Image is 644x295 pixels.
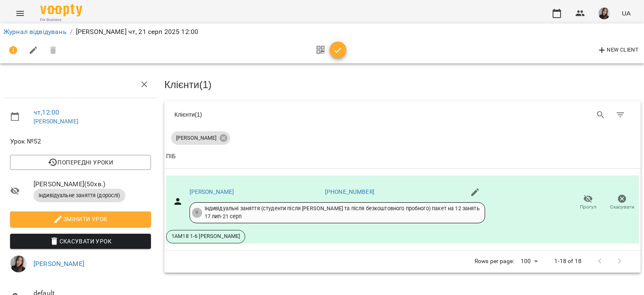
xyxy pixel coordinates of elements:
[610,204,634,211] span: Скасувати
[325,188,374,195] a: [PHONE_NUMBER]
[40,17,82,23] span: For Business
[174,110,396,119] div: Клієнти ( 1 )
[70,27,73,37] li: /
[3,28,67,36] a: Журнал відвідувань
[10,234,151,249] button: Скасувати Урок
[34,192,125,199] span: Індивідуальне заняття (дорослі)
[598,8,610,19] img: 8aa039413e5d84697a75987b246b0c39.jpg
[618,5,634,21] button: UA
[17,236,144,246] span: Скасувати Урок
[166,151,176,162] div: Sort
[34,108,59,116] a: чт , 12:00
[10,211,151,227] button: Змінити урок
[554,257,581,266] p: 1-18 of 18
[595,44,641,57] button: New Client
[171,131,230,145] div: [PERSON_NAME]
[164,101,641,128] div: Table Toolbar
[34,118,78,125] a: [PERSON_NAME]
[166,151,639,162] span: ПІБ
[597,45,639,55] span: New Client
[17,157,144,167] span: Попередні уроки
[3,27,641,37] nav: breadcrumb
[192,208,202,218] div: 9
[591,105,611,125] button: Search
[475,257,514,266] p: Rows per page:
[166,151,176,162] div: ПІБ
[40,4,82,16] img: Voopty Logo
[205,205,480,220] div: Індивідуальні заняття (студенти після [PERSON_NAME] та після безкоштовного пробного) пакет на 12 ...
[610,105,631,125] button: Фільтр
[517,255,541,267] div: 100
[190,188,234,195] a: [PERSON_NAME]
[164,79,641,90] h3: Клієнти ( 1 )
[10,136,151,146] span: Урок №52
[10,155,151,170] button: Попередні уроки
[76,27,198,37] p: [PERSON_NAME] чт, 21 серп 2025 12:00
[34,179,151,189] span: [PERSON_NAME] ( 50 хв. )
[10,256,27,272] img: 8aa039413e5d84697a75987b246b0c39.jpg
[34,260,84,268] a: [PERSON_NAME]
[171,134,221,142] span: [PERSON_NAME]
[622,9,631,18] span: UA
[580,204,597,211] span: Прогул
[10,3,30,23] button: Menu
[571,191,605,214] button: Прогул
[166,232,245,240] span: 1АМ18 1-6 [PERSON_NAME]
[605,191,639,214] button: Скасувати
[17,214,144,224] span: Змінити урок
